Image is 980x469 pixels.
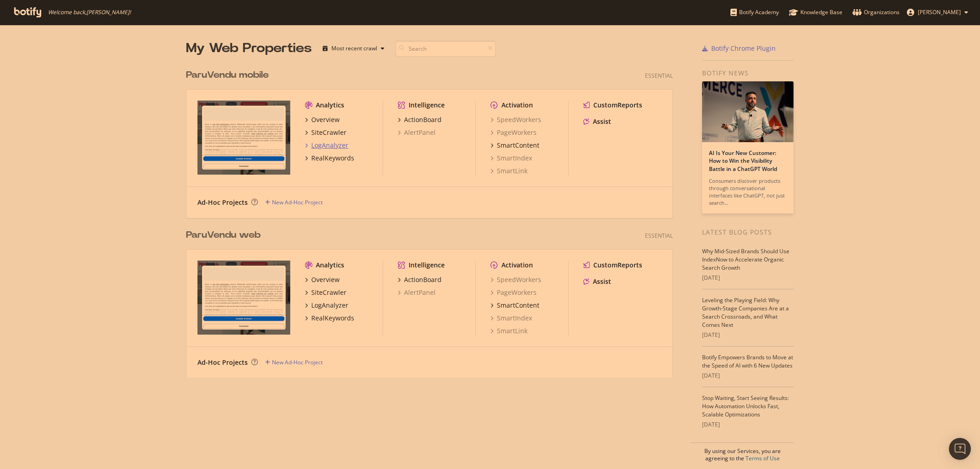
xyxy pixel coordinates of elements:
[395,41,496,57] input: Search
[583,261,642,270] a: CustomReports
[702,227,794,237] div: Latest Blog Posts
[311,314,354,323] div: RealKeywords
[490,154,532,163] a: SmartIndex
[409,261,445,270] div: Intelligence
[709,149,777,172] a: AI Is Your New Customer: How to Win the Visibility Battle in a ChatGPT World
[305,288,346,297] a: SiteCrawler
[691,442,794,462] div: By using our Services, you are agreeing to the
[497,141,539,150] div: SmartContent
[305,275,340,284] a: Overview
[186,69,272,82] a: ParuVendu mobile
[272,358,323,366] div: New Ad-Hoc Project
[272,198,323,206] div: New Ad-Hoc Project
[311,301,348,310] div: LogAnalyzer
[789,8,842,17] div: Knowledge Base
[593,261,642,270] div: CustomReports
[186,69,269,82] div: ParuVendu mobile
[497,301,539,310] div: SmartContent
[645,232,673,240] div: Essential
[490,166,527,176] a: SmartLink
[918,8,961,16] span: Sabrina Colmant
[186,229,261,242] div: ParuVendu web
[702,331,794,339] div: [DATE]
[186,58,680,378] div: grid
[398,288,436,297] a: AlertPanel
[311,288,346,297] div: SiteCrawler
[490,115,541,124] a: SpeedWorkers
[398,275,442,284] a: ActionBoard
[852,8,900,17] div: Organizations
[593,277,611,286] div: Assist
[702,68,794,78] div: Botify news
[490,301,539,310] a: SmartContent
[702,247,789,272] a: Why Mid-Sized Brands Should Use IndexNow to Accelerate Organic Search Growth
[305,128,346,137] a: SiteCrawler
[490,275,541,284] a: SpeedWorkers
[305,141,348,150] a: LogAnalyzer
[645,72,673,80] div: Essential
[404,115,442,124] div: ActionBoard
[490,314,532,323] a: SmartIndex
[702,296,789,329] a: Leveling the Playing Field: Why Growth-Stage Companies Are at a Search Crossroads, and What Comes...
[311,141,348,150] div: LogAnalyzer
[490,141,539,150] a: SmartContent
[398,115,442,124] a: ActionBoard
[746,454,780,462] a: Terms of Use
[702,394,789,418] a: Stop Waiting, Start Seeing Results: How Automation Unlocks Fast, Scalable Optimizations
[490,128,537,137] a: PageWorkers
[316,261,344,270] div: Analytics
[583,101,642,110] a: CustomReports
[197,261,290,335] img: www.paruvendu.fr
[949,438,971,460] div: Open Intercom Messenger
[197,101,290,175] img: www.paruvendu.fr
[305,154,354,163] a: RealKeywords
[398,128,436,137] a: AlertPanel
[305,314,354,323] a: RealKeywords
[490,326,527,336] a: SmartLink
[583,277,611,286] a: Assist
[331,46,377,51] div: Most recent crawl
[265,358,323,366] a: New Ad-Hoc Project
[593,101,642,110] div: CustomReports
[501,101,533,110] div: Activation
[311,275,340,284] div: Overview
[186,39,312,58] div: My Web Properties
[702,274,794,282] div: [DATE]
[593,117,611,126] div: Assist
[311,115,340,124] div: Overview
[702,44,776,53] a: Botify Chrome Plugin
[311,128,346,137] div: SiteCrawler
[711,44,776,53] div: Botify Chrome Plugin
[305,301,348,310] a: LogAnalyzer
[900,5,975,20] button: [PERSON_NAME]
[265,198,323,206] a: New Ad-Hoc Project
[702,421,794,429] div: [DATE]
[490,288,537,297] a: PageWorkers
[305,115,340,124] a: Overview
[311,154,354,163] div: RealKeywords
[197,358,248,367] div: Ad-Hoc Projects
[501,261,533,270] div: Activation
[404,275,442,284] div: ActionBoard
[316,101,344,110] div: Analytics
[583,117,611,126] a: Assist
[702,353,793,369] a: Botify Empowers Brands to Move at the Speed of AI with 6 New Updates
[702,372,794,380] div: [DATE]
[48,9,131,16] span: Welcome back, [PERSON_NAME] !
[702,81,794,142] img: AI Is Your New Customer: How to Win the Visibility Battle in a ChatGPT World
[197,198,248,207] div: Ad-Hoc Projects
[409,101,445,110] div: Intelligence
[319,41,388,56] button: Most recent crawl
[730,8,779,17] div: Botify Academy
[709,177,787,207] div: Consumers discover products through conversational interfaces like ChatGPT, not just search…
